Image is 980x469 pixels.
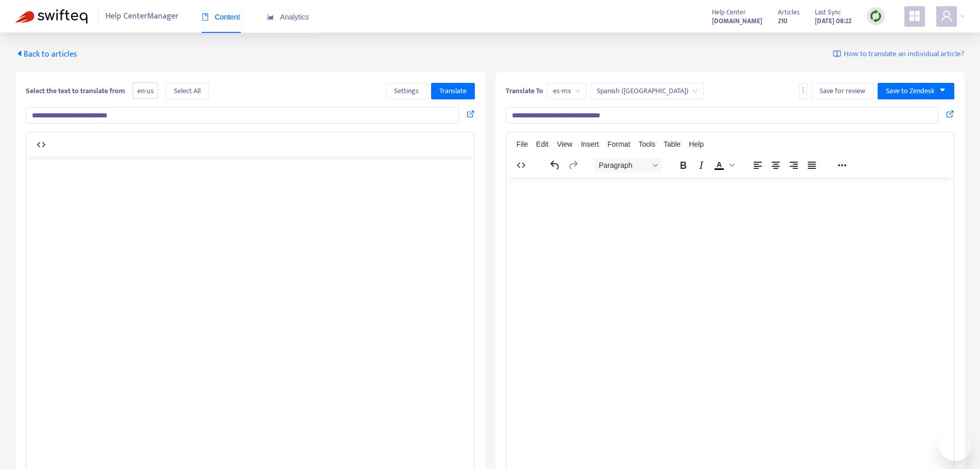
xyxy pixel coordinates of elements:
[664,140,681,148] span: Table
[608,140,630,148] span: Format
[516,140,528,148] span: File
[844,48,965,60] span: How to translate an individual article?
[166,83,209,99] button: Select All
[869,10,882,23] img: sync.dc5367851b00ba804db3.png
[267,13,309,21] span: Analytics
[908,10,921,22] span: appstore
[689,140,704,148] span: Help
[564,158,582,172] button: Redo
[799,86,807,94] span: more
[597,83,698,99] span: Spanish (Mexico)
[553,83,580,99] span: es-mx
[710,158,736,172] div: Text color Black
[833,48,965,60] a: How to translate an individual article?
[878,83,954,99] button: Save to Zendeskcaret-down
[785,158,803,172] button: Align right
[712,7,746,18] span: Help Center
[386,83,427,99] button: Settings
[546,158,564,172] button: Undo
[815,15,851,27] strong: [DATE] 08:22
[674,158,692,172] button: Bold
[557,140,573,148] span: View
[394,85,419,97] span: Settings
[133,82,158,99] span: en-us
[939,86,946,94] span: caret-down
[15,49,24,58] span: caret-left
[833,158,851,172] button: Reveal or hide additional toolbar items
[799,83,807,99] button: more
[692,158,710,172] button: Italic
[749,158,767,172] button: Align left
[506,85,543,97] b: Translate To
[202,13,240,21] span: Content
[536,140,548,148] span: Edit
[595,158,662,172] button: Block Paragraph
[939,428,972,461] iframe: Button to launch messaging window
[778,15,788,27] strong: 210
[15,9,87,24] img: Swifteq
[811,83,874,99] button: Save for review
[712,15,762,27] a: [DOMAIN_NAME]
[439,85,467,97] span: Translate
[267,13,274,21] span: area-chart
[940,10,953,22] span: user
[833,50,841,58] img: image-link
[767,158,785,172] button: Align center
[105,7,179,26] span: Help Center Manager
[803,158,821,172] button: Justify
[599,161,649,169] span: Paragraph
[819,85,865,97] span: Save for review
[15,47,77,61] span: Back to articles
[26,85,125,97] b: Select the text to translate from
[638,140,655,148] span: Tools
[778,7,799,18] span: Articles
[886,85,935,97] span: Save to Zendesk
[174,85,201,97] span: Select All
[581,140,599,148] span: Insert
[712,15,762,27] strong: [DOMAIN_NAME]
[815,7,841,18] span: Last Sync
[431,83,475,99] button: Translate
[202,13,209,21] span: book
